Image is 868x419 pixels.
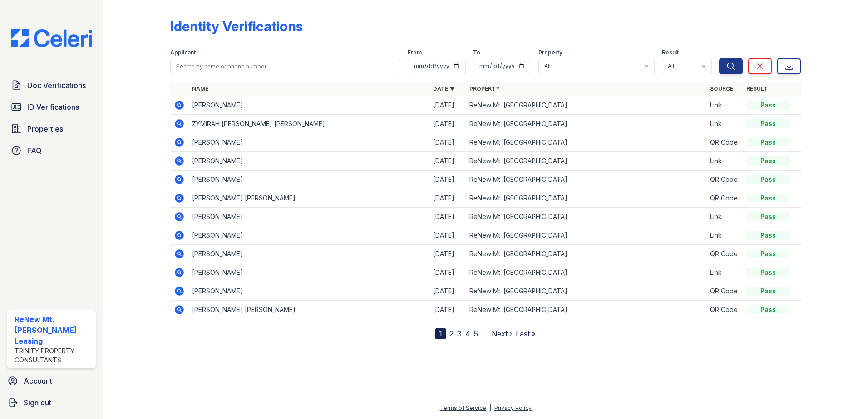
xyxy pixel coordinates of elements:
[170,49,196,56] label: Applicant
[188,115,429,133] td: ZYMIRAH [PERSON_NAME] [PERSON_NAME]
[170,58,400,74] input: Search by name or phone number
[7,98,96,116] a: ID Verifications
[188,282,429,301] td: [PERSON_NAME]
[516,329,536,338] a: Last »
[746,194,790,203] div: Pass
[429,263,466,282] td: [DATE]
[188,263,429,282] td: [PERSON_NAME]
[188,208,429,226] td: [PERSON_NAME]
[7,141,96,160] a: FAQ
[746,101,790,110] div: Pass
[492,329,512,338] a: Next ›
[429,301,466,319] td: [DATE]
[466,226,707,245] td: ReNew Mt. [GEOGRAPHIC_DATA]
[466,245,707,263] td: ReNew Mt. [GEOGRAPHIC_DATA]
[746,119,790,128] div: Pass
[27,145,42,156] span: FAQ
[449,329,454,338] a: 2
[706,115,743,133] td: Link
[710,85,733,92] a: Source
[538,49,562,56] label: Property
[440,404,486,411] a: Terms of Service
[4,394,99,412] a: Sign out
[706,226,743,245] td: Link
[706,171,743,189] td: QR Code
[662,49,679,56] label: Result
[429,208,466,226] td: [DATE]
[482,328,488,339] span: …
[466,282,707,301] td: ReNew Mt. [GEOGRAPHIC_DATA]
[466,171,707,189] td: ReNew Mt. [GEOGRAPHIC_DATA]
[706,152,743,171] td: Link
[170,18,303,34] div: Identity Verifications
[4,29,99,47] img: CE_Logo_Blue-a8612792a0a2168367f1c8372b55b34899dd931a85d93a1a3d3e32e68fde9ad4.png
[706,263,743,282] td: Link
[429,245,466,263] td: [DATE]
[188,226,429,245] td: [PERSON_NAME]
[429,189,466,208] td: [DATE]
[746,212,790,221] div: Pass
[466,263,707,282] td: ReNew Mt. [GEOGRAPHIC_DATA]
[746,85,768,92] a: Result
[188,245,429,263] td: [PERSON_NAME]
[466,301,707,319] td: ReNew Mt. [GEOGRAPHIC_DATA]
[429,282,466,301] td: [DATE]
[746,175,790,184] div: Pass
[706,301,743,319] td: QR Code
[4,372,99,390] a: Account
[429,152,466,171] td: [DATE]
[435,328,446,339] div: 1
[494,404,532,411] a: Privacy Policy
[746,231,790,240] div: Pass
[706,208,743,226] td: Link
[27,80,86,91] span: Doc Verifications
[188,96,429,115] td: [PERSON_NAME]
[188,189,429,208] td: [PERSON_NAME] [PERSON_NAME]
[746,249,790,258] div: Pass
[466,133,707,152] td: ReNew Mt. [GEOGRAPHIC_DATA]
[706,133,743,152] td: QR Code
[408,49,422,56] label: From
[188,171,429,189] td: [PERSON_NAME]
[429,96,466,115] td: [DATE]
[7,76,96,94] a: Doc Verifications
[706,245,743,263] td: QR Code
[429,171,466,189] td: [DATE]
[457,329,462,338] a: 3
[27,102,79,112] span: ID Verifications
[465,329,470,338] a: 4
[706,189,743,208] td: QR Code
[27,123,63,134] span: Properties
[706,282,743,301] td: QR Code
[429,226,466,245] td: [DATE]
[24,375,52,386] span: Account
[24,397,51,408] span: Sign out
[192,85,208,92] a: Name
[15,346,92,365] div: Trinity Property Consultants
[746,268,790,277] div: Pass
[188,133,429,152] td: [PERSON_NAME]
[188,152,429,171] td: [PERSON_NAME]
[466,189,707,208] td: ReNew Mt. [GEOGRAPHIC_DATA]
[188,301,429,319] td: [PERSON_NAME] [PERSON_NAME]
[489,404,491,411] div: |
[466,152,707,171] td: ReNew Mt. [GEOGRAPHIC_DATA]
[474,329,478,338] a: 5
[429,115,466,133] td: [DATE]
[433,85,455,92] a: Date ▼
[469,85,500,92] a: Property
[746,156,790,166] div: Pass
[429,133,466,152] td: [DATE]
[466,208,707,226] td: ReNew Mt. [GEOGRAPHIC_DATA]
[746,287,790,296] div: Pass
[7,120,96,138] a: Properties
[473,49,480,56] label: To
[706,96,743,115] td: Link
[15,314,92,346] div: ReNew Mt. [PERSON_NAME] Leasing
[746,305,790,314] div: Pass
[746,138,790,147] div: Pass
[466,115,707,133] td: ReNew Mt. [GEOGRAPHIC_DATA]
[466,96,707,115] td: ReNew Mt. [GEOGRAPHIC_DATA]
